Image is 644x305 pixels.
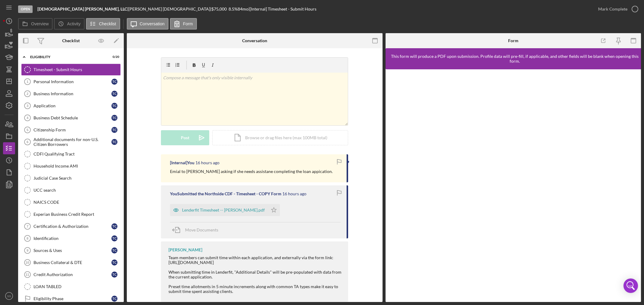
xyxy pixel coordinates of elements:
a: LOAN TABLED [21,281,121,293]
button: Mark Complete [592,3,641,15]
div: Lenderfit Timesheet -- [PERSON_NAME].pdf [182,208,265,212]
div: 0 / 20 [108,55,119,59]
a: Eligibility PhaseTC [21,293,121,305]
div: Form [508,38,518,43]
div: T C [111,103,117,109]
div: Judicial Case Search [34,176,120,181]
label: Checklist [99,21,116,26]
a: Experian Business Credit Report [21,208,121,220]
tspan: 3 [27,104,28,108]
a: Judicial Case Search [21,172,121,184]
button: Move Documents [170,222,224,237]
a: 1Personal InformationTC [21,76,121,88]
b: [DEMOGRAPHIC_DATA] [PERSON_NAME], LLC [37,6,127,11]
time: 2025-09-04 22:06 [282,191,306,196]
button: Lenderfit Timesheet -- [PERSON_NAME].pdf [170,204,280,216]
div: This form will produce a PDF upon submission. Profile data will pre-fill, if applicable, and othe... [389,54,641,64]
div: Household Income AMI [34,164,120,168]
span: Move Documents [185,227,218,232]
div: Citizenship Form [34,127,111,132]
button: Overview [18,18,53,30]
div: T C [111,235,117,241]
div: Personal Information [34,79,111,84]
a: 5Citizenship FormTC [21,124,121,136]
div: [PERSON_NAME] [168,247,202,252]
div: | [37,7,128,11]
div: CDFI Qualifying Tract [34,152,120,156]
div: T C [111,223,117,229]
div: T C [111,247,117,253]
label: Overview [31,21,49,26]
a: 3ApplicationTC [21,100,121,112]
a: Household Income AMI [21,160,121,172]
tspan: 9 [27,249,28,252]
tspan: 1 [27,80,28,83]
div: Application [34,103,111,108]
a: 6Additional documents for non-U.S. Citizen BorrowersTC [21,136,121,148]
div: 84 mo [238,7,248,11]
div: Eligibility Phase [34,296,111,301]
button: Checklist [86,18,120,30]
div: You Submitted the Northside CDF - Timesheet - COPY Form [170,191,281,196]
div: UCC search [34,188,120,193]
div: Credit Authorization [34,272,111,277]
a: Timesheet - Submit Hours [21,64,121,76]
a: 8IdentificationTC [21,232,121,244]
a: 2Business InformationTC [21,88,121,100]
tspan: 10 [25,261,29,264]
div: T C [111,79,117,85]
div: Experian Business Credit Report [34,212,120,217]
tspan: 8 [27,237,28,240]
text: SS [7,294,11,298]
div: Sources & Uses [34,248,111,253]
a: 4Business Debt ScheduleTC [21,112,121,124]
label: Activity [67,21,80,26]
div: [Internal] You [170,160,194,165]
div: T C [111,296,117,302]
div: | [Internal] Timesheet - Submit Hours [248,7,316,11]
iframe: Lenderfit form [392,75,636,296]
div: Timesheet - Submit Hours [34,67,120,72]
div: Identification [34,236,111,241]
tspan: 7 [27,225,28,228]
div: Conversation [242,38,267,43]
a: 7Certification & AuthorizationTC [21,220,121,232]
div: Business Collateral & DTE [34,260,111,265]
a: 9Sources & UsesTC [21,244,121,256]
div: Certification & Authorization [34,224,111,229]
a: 10Business Collateral & DTETC [21,256,121,269]
div: Eligibility [30,55,104,59]
div: T C [111,139,117,145]
div: Open [18,5,33,13]
div: Business Information [34,91,111,96]
a: UCC search [21,184,121,196]
span: $75,000 [211,6,227,11]
div: Checklist [62,38,80,43]
label: Form [183,21,193,26]
div: NAICS CODE [34,200,120,205]
div: T C [111,259,117,266]
div: T C [111,127,117,133]
tspan: 2 [27,92,28,96]
button: Post [161,130,209,145]
a: CDFI Qualifying Tract [21,148,121,160]
div: Post [181,130,189,145]
tspan: 11 [25,273,29,276]
button: Activity [54,18,84,30]
a: 11Credit AuthorizationTC [21,269,121,281]
button: SS [3,290,15,302]
div: T C [111,91,117,97]
p: Emial to [PERSON_NAME] asking if she needs assistane completing the loan appication. [170,168,333,175]
div: T C [111,115,117,121]
div: Mark Complete [598,3,627,15]
time: 2025-09-04 22:07 [195,160,219,165]
div: 8.5 % [229,7,238,11]
tspan: 4 [27,116,29,120]
div: Business Debt Schedule [34,115,111,120]
tspan: 5 [27,128,28,132]
div: Team members can submit time within each application, and externally via the form link: [URL][DOM... [168,255,342,294]
a: NAICS CODE [21,196,121,208]
div: T C [111,272,117,278]
button: Conversation [127,18,169,30]
div: LOAN TABLED [34,284,120,289]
